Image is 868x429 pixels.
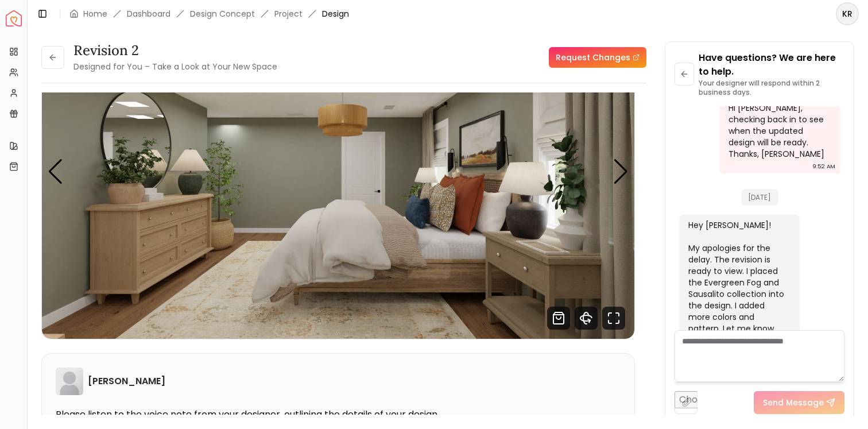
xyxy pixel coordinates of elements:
a: Home [83,8,107,20]
div: Next slide [613,159,629,184]
svg: Fullscreen [602,307,625,330]
span: Design [322,8,349,20]
h6: [PERSON_NAME] [88,374,165,388]
div: Hi [PERSON_NAME], checking back in to see when the updated design will be ready. Thanks, [PERSON_... [728,102,828,160]
h3: Revision 2 [73,41,277,60]
img: Spacejoy Logo [6,10,22,26]
img: Design Render 1 [42,5,634,339]
p: Have questions? We are here to help. [699,51,844,79]
small: Designed for You – Take a Look at Your New Space [73,61,277,72]
div: 9:52 AM [812,161,835,172]
p: Please listen to the voice note from your designer, outlining the details of your design. [56,409,621,420]
a: Project [274,8,303,20]
span: [DATE] [741,189,778,206]
p: Your designer will respond within 2 business days. [699,79,844,97]
span: KR [837,3,858,24]
button: KR [836,2,859,25]
a: Spacejoy [6,10,22,26]
div: 2 / 4 [42,5,634,339]
div: Previous slide [48,159,63,184]
nav: breadcrumb [69,8,349,20]
li: Design Concept [190,8,255,20]
a: Dashboard [127,8,170,20]
img: Heather Wise [56,368,83,395]
div: Carousel [42,5,634,339]
div: Hey [PERSON_NAME]! My apologies for the delay. The revision is ready to view. I placed the Evergr... [688,219,788,346]
svg: Shop Products from this design [547,307,570,330]
svg: 360 View [575,307,598,330]
a: Request Changes [549,47,646,68]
